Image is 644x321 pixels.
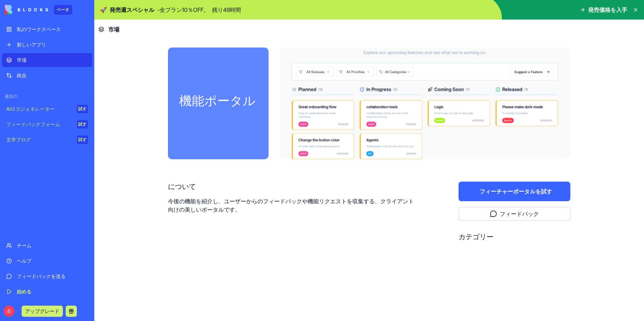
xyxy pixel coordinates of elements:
[78,122,87,127] font: 試す
[2,22,92,36] a: 私のワークスペース
[230,6,241,13] font: 時間
[17,72,27,78] font: 統合
[2,254,92,268] a: ヘルプ
[2,53,92,67] a: 市場
[17,289,31,294] font: 始める
[5,5,48,15] img: ロゴ
[2,239,92,253] a: チーム
[17,242,31,248] font: チーム
[212,6,223,13] font: 残り
[5,5,72,15] a: ベータ
[2,285,92,299] a: 始める
[100,6,107,13] font: 🚀
[6,137,31,143] font: 文学ブログ
[22,306,63,317] button: アップグレード
[500,210,539,217] font: フィードバック
[459,207,570,221] button: フィードバック
[2,102,92,116] a: AIロゴジェネレーター試す
[17,273,66,279] font: フィードバックを送る
[5,94,17,99] font: 最近の
[168,182,196,191] font: について
[6,106,54,112] font: AIロゴジェネレーター
[168,198,414,213] font: 今後の機能を紹介し、ユーザーからのフィードバックや機能リクエストを収集する、クライアント向けの美しいポータルです。
[2,38,92,52] a: 新しいアプリ
[535,188,552,195] font: を試す
[110,6,154,13] font: 発売週スペシャル
[78,106,87,111] font: 試す
[157,6,182,13] font: -全プラン
[588,6,627,13] font: 発売価格を入手
[6,121,60,127] font: フィードバックフォーム
[78,137,87,142] font: 試す
[17,258,31,264] font: ヘルプ
[188,6,209,13] font: ％OFF。
[17,42,46,48] font: 新しいアプリ
[57,7,69,12] font: ベータ
[182,6,188,13] font: 10
[2,133,92,147] a: 文学ブログ試す
[25,308,59,314] font: アップグレード
[459,182,570,201] button: フィーチャーポータルを試す
[7,308,11,314] font: 石
[22,307,63,314] a: アップグレード
[459,233,493,241] font: カテゴリー
[179,93,256,108] font: 機能ポータル
[17,26,61,32] font: 私のワークスペース
[223,6,230,13] font: 48
[2,68,92,82] a: 統合
[2,269,92,283] a: フィードバックを送る
[108,26,119,33] font: 市場
[2,117,92,131] a: フィードバックフォーム試す
[17,57,27,63] font: 市場
[480,188,535,195] font: フィーチャーポータル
